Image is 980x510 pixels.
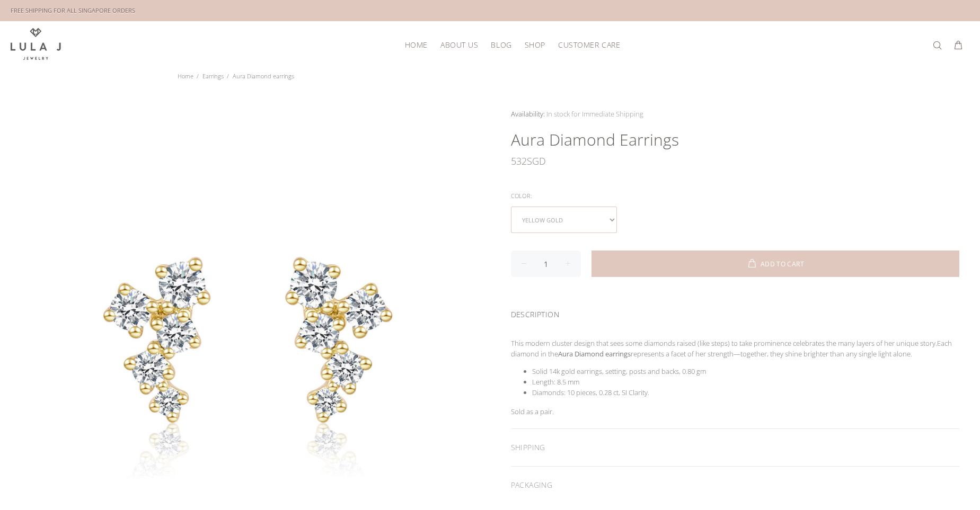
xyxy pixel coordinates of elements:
li: Solid 14k gold earrings, setting, posts and backs, 0.80 gm [532,366,960,377]
span: In stock for Immediate Shipping [546,109,643,119]
div: Color: [511,189,960,203]
span: Availability: [511,109,545,119]
div: PACKAGING [511,467,960,504]
li: Length: 8.5 mm [532,377,960,387]
div: SGD [511,150,960,172]
a: CUSTOMER CARE [552,37,620,53]
span: 532 [511,150,527,172]
a: BLOG [484,37,518,53]
span: ABOUT US [440,41,478,49]
li: Diamonds: 10 pieces, 0.28 ct, SI Clarity. [532,387,960,398]
a: Earrings [202,72,224,80]
a: SHOP [518,37,552,53]
button: ADD TO CART [591,250,960,277]
div: DESCRIPTION [511,296,960,329]
span: SHOP [525,41,545,49]
a: HOME [399,37,434,53]
div: SHIPPING [511,429,960,466]
span: Aura Diamond earrings [233,72,294,80]
span: HOME [405,41,428,49]
strong: Aura Diamond earrings [558,349,631,359]
span: CUSTOMER CARE [558,41,620,49]
span: ADD TO CART [761,261,804,267]
a: ABOUT US [434,37,484,53]
p: This modern cluster design that sees some diamonds raised (like steps) to take prominence celebra... [511,338,960,359]
div: FREE SHIPPING FOR ALL SINGAPORE ORDERS [11,5,135,16]
h1: Aura Diamond earrings [511,129,960,150]
p: Sold as a pair. [511,406,960,417]
span: BLOG [491,41,511,49]
a: Home [178,72,193,80]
